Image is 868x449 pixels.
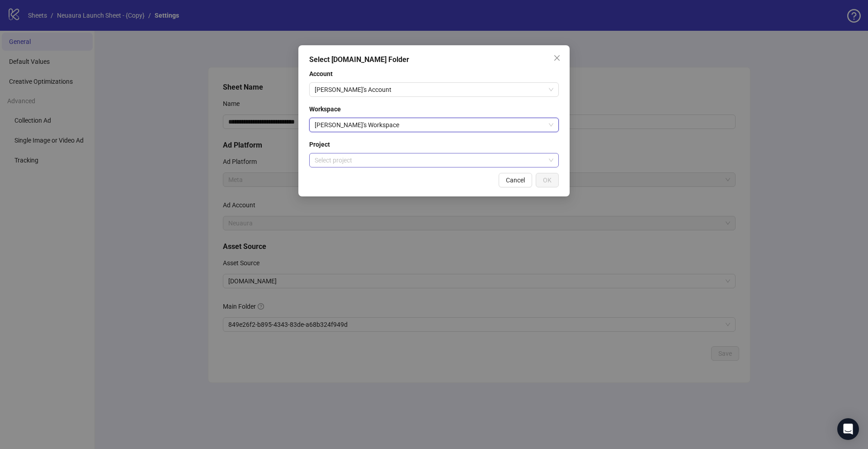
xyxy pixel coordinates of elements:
button: Close [550,51,564,65]
span: Harry's Workspace [315,118,553,132]
span: close [553,54,561,62]
strong: Project [309,141,330,148]
strong: Workspace [309,105,341,113]
span: Harry's Account [315,83,553,96]
div: Select [DOMAIN_NAME] Folder [309,54,559,65]
button: Cancel [499,173,532,187]
button: OK [536,173,559,187]
span: Cancel [506,177,525,184]
div: Open Intercom Messenger [837,418,859,440]
strong: Account [309,70,333,77]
